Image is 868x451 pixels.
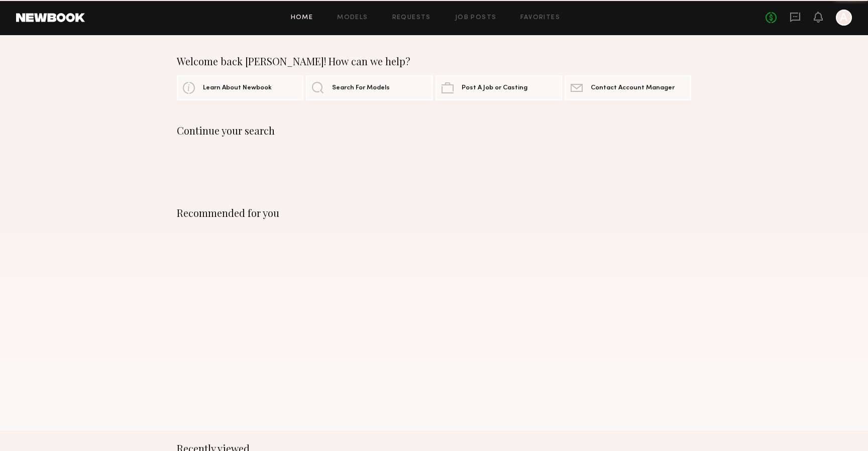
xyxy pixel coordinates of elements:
a: Search For Models [306,75,432,100]
span: Contact Account Manager [591,85,675,91]
div: Welcome back [PERSON_NAME]! How can we help? [177,55,691,67]
span: Learn About Newbook [203,85,272,91]
div: Recommended for you [177,207,691,219]
a: Models [337,15,368,21]
a: Requests [392,15,431,21]
a: Learn About Newbook [177,75,303,100]
div: Continue your search [177,125,691,137]
span: Post A Job or Casting [462,85,527,91]
a: A [836,10,852,26]
a: Contact Account Manager [565,75,691,100]
a: Favorites [520,15,560,21]
a: Job Posts [455,15,497,21]
a: Post A Job or Casting [436,75,562,100]
a: Home [291,15,313,21]
span: Search For Models [332,85,390,91]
